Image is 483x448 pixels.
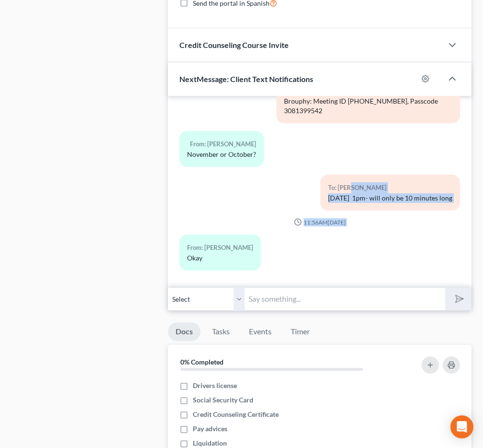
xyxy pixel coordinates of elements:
[193,438,227,448] span: Liquidation
[245,287,445,311] input: Say something...
[284,96,452,116] div: Brouphy: Meeting ID [PHONE_NUMBER], Passcode 3081399542
[193,381,237,390] span: Drivers license
[187,253,253,263] div: Okay
[241,322,279,341] a: Events
[179,218,460,226] div: 11:56AM[DATE]
[180,358,224,366] strong: 0% Completed
[450,415,473,438] div: Open Intercom Messenger
[187,139,256,150] div: From: [PERSON_NAME]
[193,395,253,405] span: Social Security Card
[187,242,253,253] div: From: [PERSON_NAME]
[168,322,200,341] a: Docs
[283,322,318,341] a: Timer
[193,424,227,434] span: Pay advices
[328,182,452,193] div: To: [PERSON_NAME]
[187,150,256,159] div: November or October?
[179,74,313,83] span: NextMessage: Client Text Notifications
[179,40,289,49] span: Credit Counseling Course Invite
[193,410,279,419] span: Credit Counseling Certificate
[204,322,237,341] a: Tasks
[328,193,452,203] div: [DATE] 1pm- will only be 10 minutes long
